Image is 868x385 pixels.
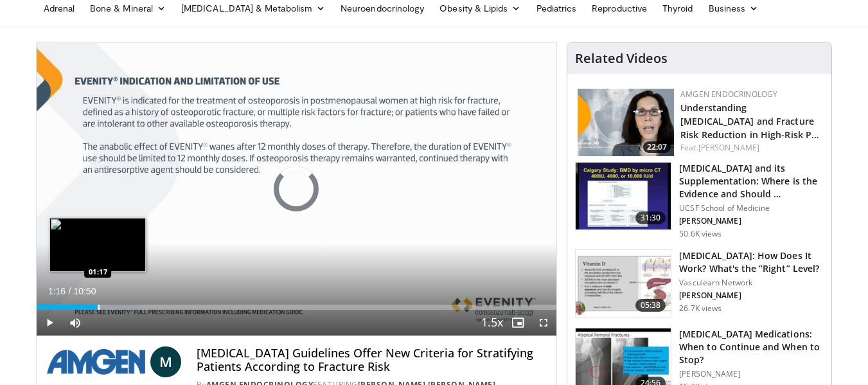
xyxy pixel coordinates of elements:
[48,286,66,296] span: 1:16
[578,89,674,156] a: 22:07
[576,250,671,317] img: 8daf03b8-df50-44bc-88e2-7c154046af55.150x105_q85_crop-smart_upscale.jpg
[643,141,671,153] span: 22:07
[680,142,821,154] div: Feat.
[62,310,88,336] button: Mute
[37,43,557,336] video-js: Video Player
[680,89,777,100] a: Amgen Endocrinology
[679,328,824,366] h3: [MEDICAL_DATA] Medications: When to Continue and When to Stop?
[680,102,819,141] a: Understanding [MEDICAL_DATA] and Fracture Risk Reduction in High-Risk P…
[679,203,824,213] p: UCSF School of Medicine
[578,89,674,156] img: c9a25db3-4db0-49e1-a46f-17b5c91d58a1.png.150x105_q85_crop-smart_upscale.png
[150,346,181,377] a: M
[479,310,505,336] button: Playback Rate
[505,310,531,336] button: Enable picture-in-picture mode
[679,229,722,239] p: 50.6K views
[197,346,546,374] h4: [MEDICAL_DATA] Guidelines Offer New Criteria for Stratifying Patients According to Fracture Risk
[679,291,824,301] p: [PERSON_NAME]
[698,142,759,153] a: [PERSON_NAME]
[575,249,824,318] a: 05:38 [MEDICAL_DATA]: How Does It Work? What's the “Right” Level? Vasculearn Network [PERSON_NAME...
[575,51,668,66] h4: Related Videos
[49,218,146,272] img: image.jpeg
[576,163,671,229] img: 4bb25b40-905e-443e-8e37-83f056f6e86e.150x105_q85_crop-smart_upscale.jpg
[679,303,722,314] p: 26.7K views
[679,162,824,201] h3: [MEDICAL_DATA] and its Supplementation: Where is the Evidence and Should …
[679,249,824,275] h3: [MEDICAL_DATA]: How Does It Work? What's the “Right” Level?
[679,278,824,288] p: Vasculearn Network
[679,369,824,379] p: [PERSON_NAME]
[69,286,71,296] span: /
[37,305,557,310] div: Progress Bar
[47,346,145,377] img: Amgen Endocrinology
[531,310,556,336] button: Fullscreen
[575,162,824,239] a: 31:30 [MEDICAL_DATA] and its Supplementation: Where is the Evidence and Should … UCSF School of M...
[635,299,666,312] span: 05:38
[635,211,666,224] span: 31:30
[73,286,96,296] span: 10:50
[679,216,824,226] p: [PERSON_NAME]
[37,310,62,336] button: Play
